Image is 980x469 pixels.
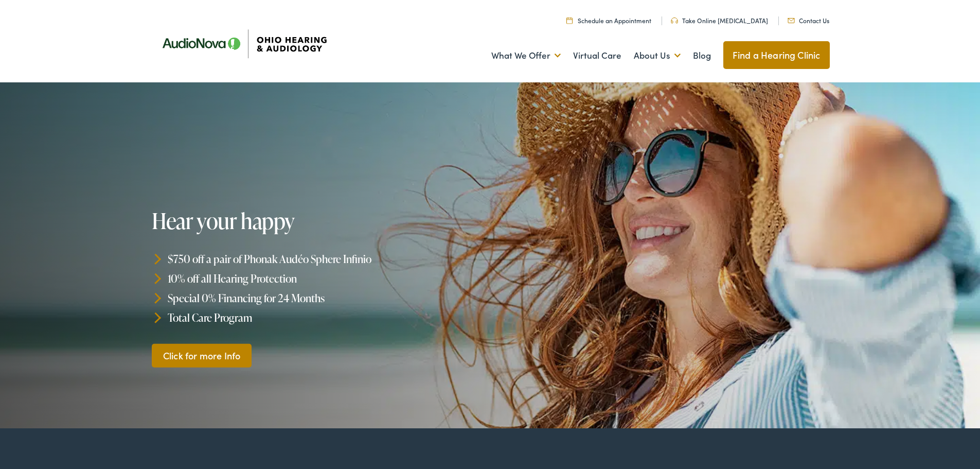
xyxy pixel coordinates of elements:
[491,37,561,75] a: What We Offer
[723,41,830,69] a: Find a Hearing Clinic
[152,269,495,288] li: 10% off all Hearing Protection
[671,16,768,25] a: Take Online [MEDICAL_DATA]
[573,37,621,75] a: Virtual Care
[152,307,495,327] li: Total Care Program
[634,37,681,75] a: About Us
[788,16,829,25] a: Contact Us
[566,17,573,24] img: Calendar Icon to schedule a hearing appointment in Cincinnati, OH
[152,343,252,368] a: Click for more Info
[152,288,495,308] li: Special 0% Financing for 24 Months
[152,249,495,269] li: $750 off a pair of Phonak Audéo Sphere Infinio
[788,18,795,23] img: Mail icon representing email contact with Ohio Hearing in Cincinnati, OH
[671,18,678,24] img: Headphones icone to schedule online hearing test in Cincinnati, OH
[566,16,651,25] a: Schedule an Appointment
[152,209,495,233] h1: Hear your happy
[693,37,711,75] a: Blog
